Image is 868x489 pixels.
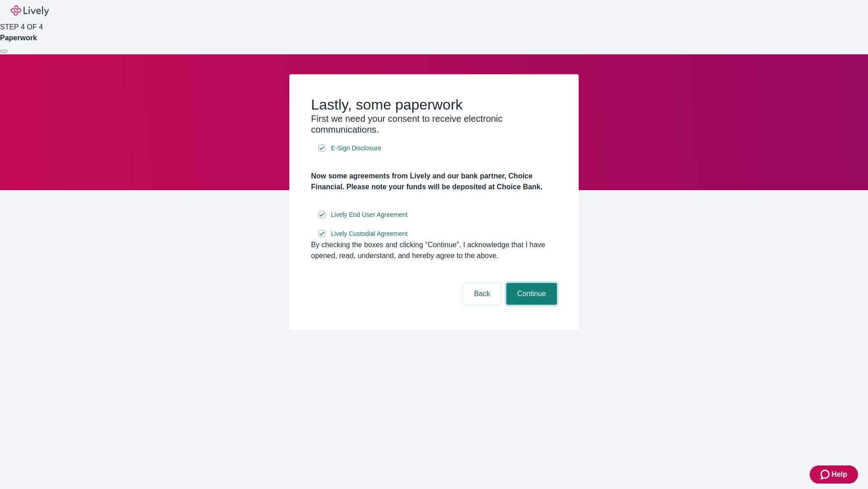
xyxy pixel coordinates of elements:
span: Lively End User Agreement [331,210,408,220]
span: Lively Custodial Agreement [331,229,408,239]
a: e-sign disclosure document [329,228,410,240]
svg: Zendesk support icon [821,469,831,480]
button: Zendesk support iconHelp [810,465,858,484]
h3: First we need your consent to receive electronic communications. [311,113,557,135]
button: Continue [506,283,557,305]
a: e-sign disclosure document [329,209,410,221]
div: By checking the boxes and clicking “Continue", I acknowledge that I have opened, read, understand... [311,240,557,261]
h4: Now some agreements from Lively and our bank partner, Choice Financial. Please note your funds wi... [311,171,557,192]
span: E-Sign Disclosure [331,144,381,153]
h2: Lastly, some paperwork [311,96,557,113]
img: Lively [11,5,49,16]
a: e-sign disclosure document [329,143,383,154]
span: Help [831,469,847,480]
button: Back [463,283,501,305]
